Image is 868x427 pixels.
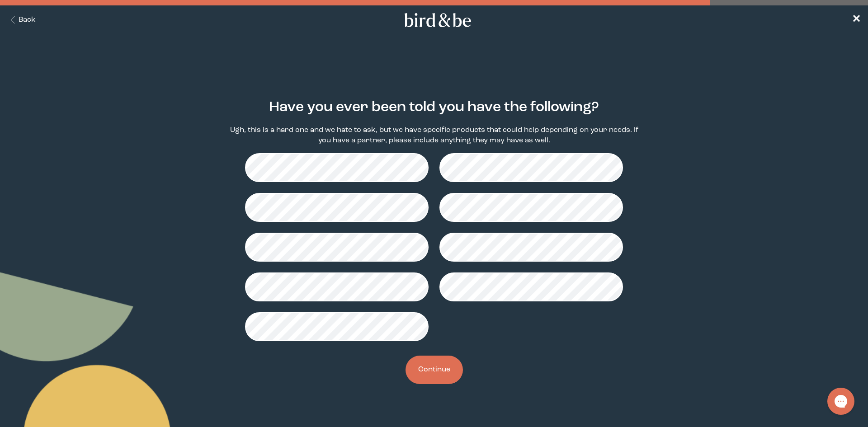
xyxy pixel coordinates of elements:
button: Continue [406,356,463,384]
a: ✕ [852,12,861,28]
button: Back Button [7,15,36,25]
iframe: Gorgias live chat messenger [823,385,859,418]
h2: Have you ever been told you have the following? [269,97,599,118]
span: ✕ [852,14,861,25]
p: Ugh, this is a hard one and we hate to ask, but we have specific products that could help dependi... [224,125,644,146]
